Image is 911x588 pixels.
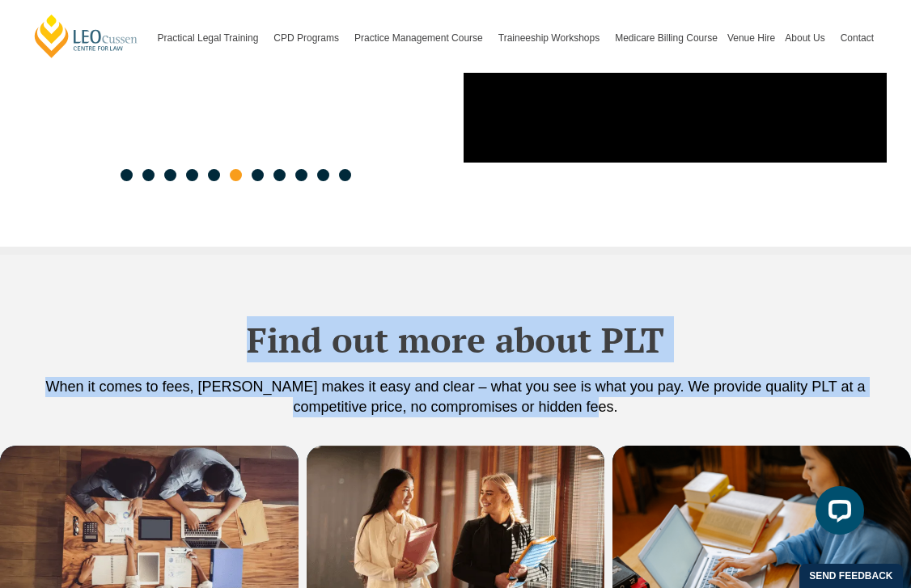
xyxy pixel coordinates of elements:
[610,3,722,73] a: Medicare Billing Course
[24,319,887,360] h2: Find out more about PLT
[186,169,198,181] span: Go to slide 4
[295,169,307,181] span: Go to slide 9
[273,169,286,181] span: Go to slide 8
[153,3,269,73] a: Practical Legal Training
[230,169,242,181] span: Go to slide 6
[32,13,140,59] a: [PERSON_NAME] Centre for Law
[780,3,835,73] a: About Us
[836,3,879,73] a: Contact
[803,480,871,548] iframe: LiveChat chat widget
[252,169,264,181] span: Go to slide 7
[164,169,176,181] span: Go to slide 3
[142,169,155,181] span: Go to slide 2
[121,169,133,181] span: Go to slide 1
[317,169,329,181] span: Go to slide 10
[269,3,350,73] a: CPD Programs
[208,169,220,181] span: Go to slide 5
[494,3,610,73] a: Traineeship Workshops
[350,3,494,73] a: Practice Management Course
[722,3,780,73] a: Venue Hire
[24,377,887,417] p: When it comes to fees, [PERSON_NAME] makes it easy and clear – what you see is what you pay. We p...
[339,169,351,181] span: Go to slide 11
